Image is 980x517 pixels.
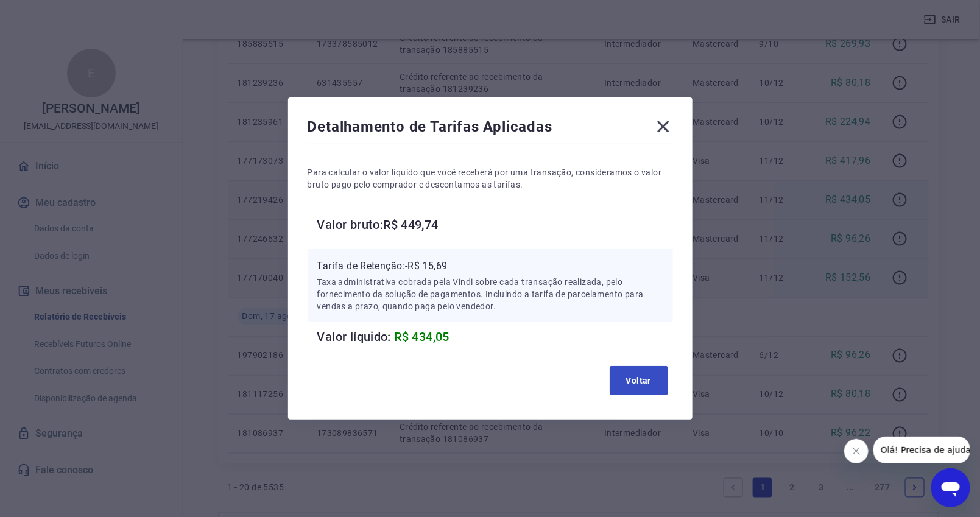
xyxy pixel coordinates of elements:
[395,329,450,344] span: R$ 434,05
[317,327,673,346] h6: Valor líquido:
[308,117,673,141] div: Detalhamento de Tarifas Aplicadas
[873,437,970,463] iframe: Message from company
[317,259,663,273] p: Tarifa de Retenção: -R$ 15,69
[308,166,673,191] p: Para calcular o valor líquido que você receberá por uma transação, consideramos o valor bruto pag...
[931,468,970,507] iframe: Button to launch messaging window
[7,9,102,18] span: Olá! Precisa de ajuda?
[844,439,869,463] iframe: Close message
[317,276,663,312] p: Taxa administrativa cobrada pela Vindi sobre cada transação realizada, pelo fornecimento da soluç...
[610,366,668,395] button: Voltar
[317,215,673,234] h6: Valor bruto: R$ 449,74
